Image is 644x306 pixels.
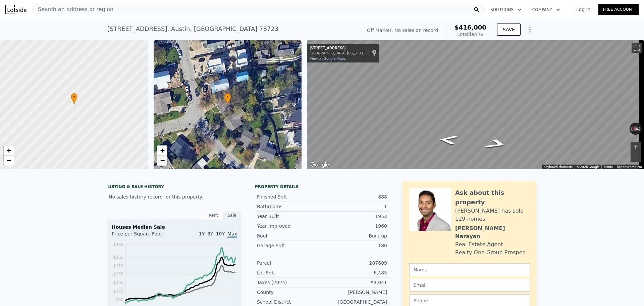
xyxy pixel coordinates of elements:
[257,260,322,266] div: Parcel
[322,260,387,266] div: 207609
[113,280,123,285] tspan: $200
[322,223,387,229] div: 1960
[577,165,599,169] span: © 2025 Google
[157,145,167,156] a: Zoom in
[598,4,639,15] a: Free Account
[310,46,367,51] div: [STREET_ADDRESS]
[367,27,438,34] div: Off Market. No sales on record
[4,156,14,166] a: Zoom out
[454,24,486,31] span: $416,000
[455,241,503,249] div: Real Estate Agent
[4,145,14,156] a: Zoom in
[7,156,11,165] span: −
[207,231,213,236] span: 3Y
[322,203,387,210] div: 1
[455,249,525,257] div: Realty One Group Prosper
[227,231,237,238] span: Max
[322,299,387,305] div: [GEOGRAPHIC_DATA]
[113,272,123,276] tspan: $255
[455,188,530,207] div: Ask about this property
[322,289,387,296] div: [PERSON_NAME]
[523,23,537,36] button: Show Options
[33,5,113,13] span: Search an address or region
[112,224,237,230] div: Houses Median Sale
[617,165,642,169] a: Report a problem
[409,279,530,292] input: Email
[113,289,123,294] tspan: $145
[113,255,123,260] tspan: $365
[257,269,322,276] div: Lot Sqft
[430,133,466,147] path: Go North, Tower View Ct
[632,43,642,53] button: Toggle fullscreen view
[257,203,322,210] div: Bathrooms
[454,31,486,38] div: Lotside ARV
[7,146,11,155] span: +
[257,213,322,220] div: Year Built
[497,24,521,36] button: SAVE
[322,232,387,239] div: Built-up
[631,152,641,162] button: Zoom out
[309,161,331,169] a: Open this area in Google Maps (opens a new window)
[71,94,77,100] span: •
[527,4,566,16] button: Company
[157,156,167,166] a: Zoom out
[631,142,641,152] button: Zoom in
[224,93,231,105] div: •
[455,207,530,223] div: [PERSON_NAME] has sold 129 homes
[638,123,642,135] button: Rotate clockwise
[199,231,205,236] span: 1Y
[107,191,241,203] div: No sales history record for this property.
[630,123,633,135] button: Rotate counterclockwise
[310,56,346,61] a: View on Google Maps
[544,165,573,169] button: Keyboard shortcuts
[107,24,278,34] div: [STREET_ADDRESS] , Austin , [GEOGRAPHIC_DATA] 78723
[629,124,642,133] button: Reset the view
[322,269,387,276] div: 6,485
[322,193,387,200] div: 888
[116,297,123,302] tspan: $90
[113,263,123,268] tspan: $310
[71,93,77,105] div: •
[257,289,322,296] div: County
[309,161,331,169] img: Google
[322,279,387,286] div: $4,041
[5,5,26,14] img: Lotside
[223,211,241,220] div: Sale
[257,242,322,249] div: Garage Sqft
[485,4,527,16] button: Solutions
[257,279,322,286] div: Taxes (2024)
[322,213,387,220] div: 1953
[113,242,123,247] tspan: $446
[216,231,225,236] span: 10Y
[255,184,389,189] div: Property details
[160,146,164,155] span: +
[307,40,644,169] div: Street View
[307,40,644,169] div: Map
[107,184,241,191] div: LISTING & SALE HISTORY
[257,223,322,229] div: Year Improved
[204,211,223,220] div: Rent
[310,51,367,55] div: [GEOGRAPHIC_DATA], [US_STATE]
[224,94,231,100] span: •
[372,49,377,57] a: Show location on map
[112,230,174,241] div: Price per Square Foot
[568,6,598,13] a: Log In
[257,193,322,200] div: Finished Sqft
[475,136,518,152] path: Go South, Tower View Ct
[257,299,322,305] div: School District
[603,165,613,169] a: Terms
[409,263,530,276] input: Name
[160,156,164,165] span: −
[322,242,387,249] div: 180
[455,224,530,241] div: [PERSON_NAME] Narayan
[257,232,322,239] div: Roof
